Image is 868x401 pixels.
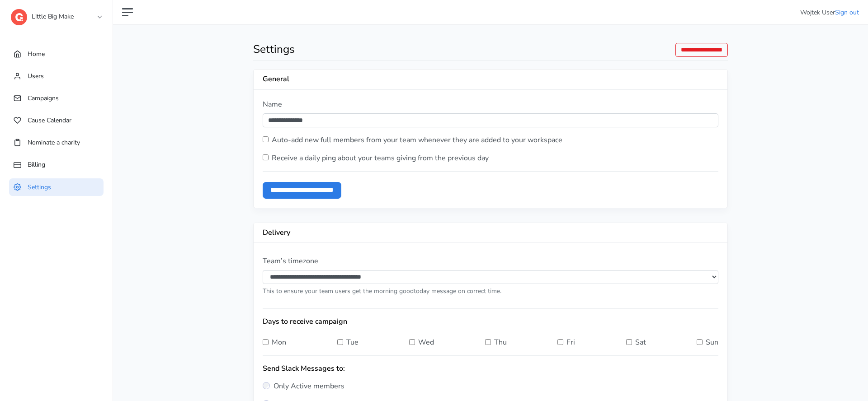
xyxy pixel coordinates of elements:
[635,337,646,348] label: Sat
[263,364,718,373] h2: Send Slack Messages to:
[9,89,104,107] a: Campaigns
[272,153,489,163] label: Receive a daily ping about your teams giving from the previous day
[706,337,718,348] label: Sun
[28,116,71,125] span: Cause Calendar
[263,373,718,391] label: Only Active members
[9,156,104,173] a: Billing
[11,9,27,25] img: logo-dashboard-4662da770dd4bea1a8774357aa970c5cb092b4650ab114813ae74da458e76571.svg
[9,112,104,129] a: Cause Calendar
[11,6,101,23] a: Little Big Make
[835,8,859,17] a: Sign out
[263,99,282,110] label: Name
[346,337,359,348] label: Tue
[800,8,859,17] li: Wojtek User
[28,138,80,147] span: Nominate a charity
[272,337,286,348] label: Mon
[253,43,728,56] h2: Settings
[418,337,434,348] label: Wed
[263,256,318,266] label: Team’s timezone
[28,182,51,191] span: Settings
[263,75,491,84] h5: General
[9,67,104,85] a: Users
[28,72,44,80] span: Users
[263,286,718,296] p: This to ensure your team users get the morning goodtoday message on correct time.
[9,134,104,151] a: Nominate a charity
[28,94,59,103] span: Campaigns
[272,135,562,145] label: Auto-add new full members from your team whenever they are added to your workspace
[28,160,45,169] span: Billing
[28,50,45,58] span: Home
[9,178,104,196] a: Settings
[566,337,575,348] label: Fri
[494,337,507,348] label: Thu
[9,45,104,63] a: Home
[263,317,718,326] h2: Days to receive campaign
[263,228,491,237] h5: Delivery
